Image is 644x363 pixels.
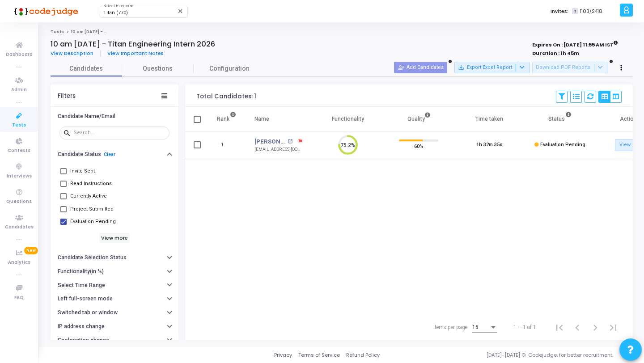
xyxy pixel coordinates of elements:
[209,64,250,73] span: Configuration
[532,39,618,49] strong: Expires On : [DATE] 11:55 AM IST
[74,130,166,135] input: Search...
[254,146,304,153] div: [EMAIL_ADDRESS][DOMAIN_NAME]
[394,62,447,73] button: Add Candidates
[208,132,246,158] td: 1
[475,114,503,124] div: Time taken
[12,122,26,129] span: Tests
[51,64,122,73] span: Candidates
[51,306,178,320] button: Switched tab or window
[101,51,170,56] a: View Important Notes
[51,40,215,49] h4: 10 am [DATE] - Titan Engineering Intern 2026
[598,91,622,103] div: View Options
[525,107,595,132] th: Status
[458,64,464,71] mat-icon: save_alt
[51,29,633,35] nav: breadcrumb
[288,139,292,144] mat-icon: open_in_new
[51,278,178,292] button: Select Time Range
[58,268,104,275] h6: Functionality(in %)
[58,93,76,100] div: Filters
[7,173,32,180] span: Interviews
[6,51,33,59] span: Dashboard
[58,254,127,261] h6: Candidate Selection Status
[104,152,115,157] a: Clear
[586,318,604,336] button: Next page
[433,323,469,331] div: Items per page:
[568,318,586,336] button: Previous page
[313,107,383,132] th: Functionality
[70,166,95,177] span: Invite Sent
[51,265,178,279] button: Functionality(in %)
[532,62,608,73] button: Download PDF Reports
[11,86,27,94] span: Admin
[513,323,536,331] div: 1 – 1 of 1
[71,29,170,34] span: 10 am [DATE] - Titan Engineering Intern 2026
[122,64,194,73] span: Questions
[70,191,107,202] span: Currently Active
[58,113,115,120] h6: Candidate Name/Email
[51,51,101,56] a: View Description
[274,351,292,359] a: Privacy
[51,333,178,347] button: Geolocation change
[254,114,269,124] div: Name
[63,129,74,137] mat-icon: search
[472,324,479,330] span: 15
[551,318,568,336] button: First page
[51,50,93,57] span: View Description
[70,178,112,189] span: Read Instructions
[103,10,128,16] span: Titan (770)
[58,337,109,344] h6: Geolocation change
[414,142,424,151] span: 60%
[551,8,568,15] label: Invites:
[383,107,454,132] th: Quality
[8,259,30,266] span: Analytics
[51,29,64,34] a: Tests
[380,351,633,359] div: [DATE]-[DATE] © Codejudge, for better recruitment.
[298,351,340,359] a: Terms of Service
[398,64,404,71] mat-icon: person_add_alt
[196,93,256,100] div: Total Candidates: 1
[51,320,178,333] button: IP address change
[51,292,178,306] button: Left full-screen mode
[572,8,578,15] span: T
[254,137,285,146] a: [PERSON_NAME]
[24,247,38,254] span: New
[11,2,78,20] img: logo
[58,323,105,330] h6: IP address change
[58,151,101,158] h6: Candidate Status
[58,282,105,289] h6: Select Time Range
[5,224,34,231] span: Candidates
[208,107,246,132] th: Rank
[107,50,164,57] span: View Important Notes
[58,295,113,302] h6: Left full-screen mode
[454,62,530,73] button: Export Excel Report
[99,233,130,243] h6: View more
[70,216,116,227] span: Evaluation Pending
[580,8,602,15] span: 1103/2418
[532,50,579,57] strong: Duration : 1h 45m
[632,141,640,149] mat-icon: open_in_new
[177,8,184,15] mat-icon: Clear
[6,198,32,206] span: Questions
[8,147,30,155] span: Contests
[14,294,24,302] span: FAQ
[540,142,585,148] span: Evaluation Pending
[58,309,118,316] h6: Switched tab or window
[51,148,178,161] button: Candidate StatusClear
[70,204,114,215] span: Project Submitted
[346,351,380,359] a: Refund Policy
[51,251,178,265] button: Candidate Selection Status
[604,318,622,336] button: Last page
[476,141,502,149] div: 1h 32m 35s
[472,325,497,331] mat-select: Items per page:
[51,109,178,123] button: Candidate Name/Email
